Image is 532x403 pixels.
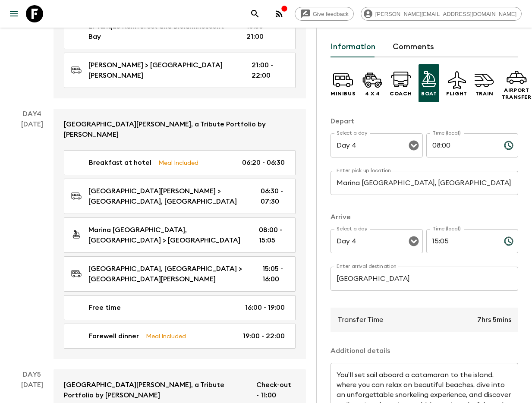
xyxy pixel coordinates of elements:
[88,225,245,246] p: Marina [GEOGRAPHIC_DATA], [GEOGRAPHIC_DATA] > [GEOGRAPHIC_DATA]
[426,229,497,253] input: hh:mm
[89,302,121,313] p: Free time
[259,225,285,246] p: 08:00 - 15:05
[331,212,518,222] p: Arrive
[243,331,285,341] p: 19:00 - 22:00
[475,90,494,97] p: Train
[88,264,249,284] p: [GEOGRAPHIC_DATA], [GEOGRAPHIC_DATA] > [GEOGRAPHIC_DATA][PERSON_NAME]
[337,263,397,270] label: Enter arrival destination
[64,150,296,175] a: Breakfast at hotelMeal Included06:20 - 06:30
[64,119,282,140] p: [GEOGRAPHIC_DATA][PERSON_NAME], a Tribute Portfolio by [PERSON_NAME]
[337,315,383,325] p: Transfer Time
[477,315,511,325] p: 7hrs 5mins
[361,7,522,21] div: [PERSON_NAME][EMAIL_ADDRESS][DOMAIN_NAME]
[242,157,285,168] p: 06:20 - 06:30
[64,179,296,214] a: [GEOGRAPHIC_DATA][PERSON_NAME] > [GEOGRAPHIC_DATA], [GEOGRAPHIC_DATA]06:30 - 07:30
[390,90,412,97] p: Coach
[262,264,285,284] p: 15:05 - 16:00
[54,109,306,150] a: [GEOGRAPHIC_DATA][PERSON_NAME], a Tribute Portfolio by [PERSON_NAME]
[331,90,355,97] p: Minibus
[337,129,367,137] label: Select a day
[446,90,467,97] p: Flight
[10,369,54,380] p: Day 5
[21,119,43,359] div: [DATE]
[88,60,238,81] p: [PERSON_NAME] > [GEOGRAPHIC_DATA][PERSON_NAME]
[337,167,391,174] label: Enter pick up location
[252,60,285,81] p: 21:00 - 22:00
[393,37,434,57] button: Comments
[64,53,296,88] a: [PERSON_NAME] > [GEOGRAPHIC_DATA][PERSON_NAME]21:00 - 22:00
[246,5,264,22] button: search adventures
[64,256,296,292] a: [GEOGRAPHIC_DATA], [GEOGRAPHIC_DATA] > [GEOGRAPHIC_DATA][PERSON_NAME]15:05 - 16:00
[421,90,437,97] p: Boat
[256,380,296,400] p: Check-out - 11:00
[308,11,353,17] span: Give feedback
[500,233,517,250] button: Choose time, selected time is 3:05 PM
[331,116,518,126] p: Depart
[365,90,380,97] p: 4 x 4
[146,331,186,341] p: Meal Included
[88,21,233,42] p: El Yunque Rainforest and Bioluminescent Bay
[89,331,139,341] p: Farewell dinner
[331,346,518,356] p: Additional details
[246,21,285,42] p: 10:30 - 21:00
[245,302,285,313] p: 16:00 - 19:00
[432,225,460,233] label: Time (local)
[408,235,420,247] button: Open
[426,133,497,157] input: hh:mm
[64,217,296,253] a: Marina [GEOGRAPHIC_DATA], [GEOGRAPHIC_DATA] > [GEOGRAPHIC_DATA]08:00 - 15:05
[261,186,285,207] p: 06:30 - 07:30
[158,158,198,167] p: Meal Included
[500,137,517,154] button: Choose time, selected time is 8:00 AM
[64,324,296,349] a: Farewell dinnerMeal Included19:00 - 22:00
[88,186,247,207] p: [GEOGRAPHIC_DATA][PERSON_NAME] > [GEOGRAPHIC_DATA], [GEOGRAPHIC_DATA]
[5,5,22,22] button: menu
[371,11,521,17] span: [PERSON_NAME][EMAIL_ADDRESS][DOMAIN_NAME]
[432,129,460,137] label: Time (local)
[502,87,532,101] p: Airport Transfer
[89,157,151,168] p: Breakfast at hotel
[64,380,242,400] p: [GEOGRAPHIC_DATA][PERSON_NAME], a Tribute Portfolio by [PERSON_NAME]
[10,109,54,119] p: Day 4
[64,14,296,49] a: El Yunque Rainforest and Bioluminescent Bay10:30 - 21:00
[337,225,367,233] label: Select a day
[331,37,375,57] button: Information
[295,7,354,21] a: Give feedback
[408,139,420,151] button: Open
[64,295,296,320] a: Free time16:00 - 19:00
